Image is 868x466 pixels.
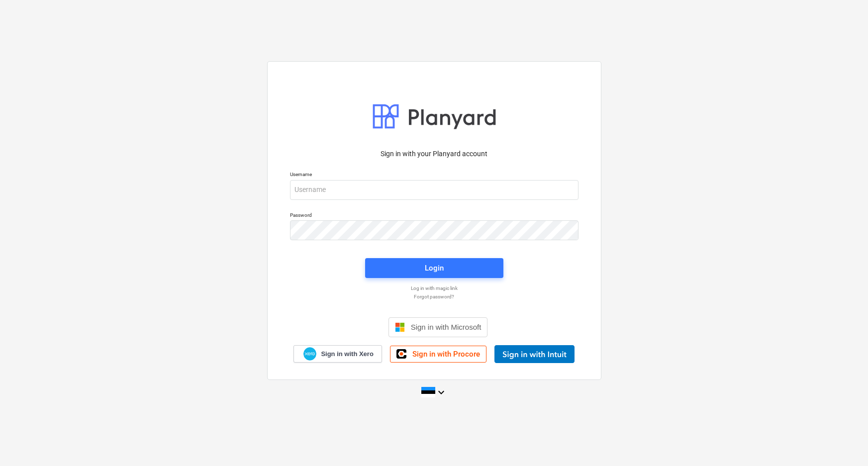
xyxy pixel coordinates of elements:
[395,322,405,332] img: Microsoft logo
[290,180,579,200] input: Username
[411,323,482,331] span: Sign in with Microsoft
[290,171,579,180] p: Username
[285,285,583,291] a: Log in with magic link
[435,386,447,398] i: keyboard_arrow_down
[425,262,444,275] div: Login
[290,149,579,159] p: Sign in with your Planyard account
[293,345,382,363] a: Sign in with Xero
[290,212,579,220] p: Password
[412,350,480,359] span: Sign in with Procore
[365,258,503,278] button: Login
[285,293,583,300] a: Forgot password?
[303,347,316,361] img: Xero logo
[390,346,486,363] a: Sign in with Procore
[321,350,373,359] span: Sign in with Xero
